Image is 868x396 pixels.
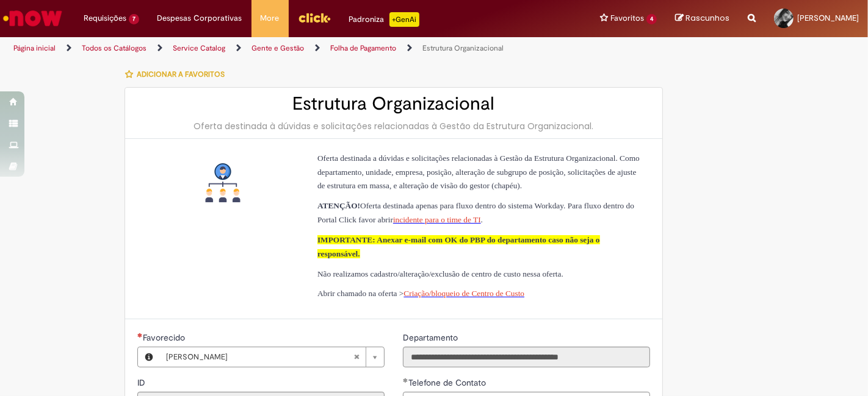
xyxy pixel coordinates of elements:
[137,377,148,389] label: Somente leitura - ID
[349,12,419,27] div: Padroniza
[393,215,481,224] a: incidente para o time de TI
[330,43,396,53] a: Folha de Pagamento
[675,13,729,24] a: Rascunhos
[797,13,859,23] span: [PERSON_NAME]
[389,12,419,27] p: +GenAi
[13,43,56,53] a: Página inicial
[347,347,366,367] abbr: Limpar campo Favorecido
[403,378,408,383] span: Obrigatório Preenchido
[403,347,650,367] input: Departamento
[137,333,143,338] span: Obrigatório Preenchido
[685,12,729,24] span: Rascunhos
[481,215,483,224] span: .
[403,332,460,343] span: Somente leitura - Departamento
[203,163,242,202] img: Estrutura Organizacional
[143,332,187,343] span: Necessários - Favorecido
[84,12,126,24] span: Requisições
[403,289,524,298] a: Criação/bloqueio de Centro de Custo
[317,235,600,258] span: IMPORTANTE: Anexar e-mail com OK do PBP do departamento caso não seja o responsável.
[137,120,650,132] div: Oferta destinada à dúvidas e solicitações relacionadas à Gestão da Estrutura Organizacional.
[317,269,563,278] span: Não realizamos cadastro/alteração/exclusão de centro de custo nessa oferta.
[137,69,225,79] span: Adicionar a Favoritos
[298,9,331,27] img: click_logo_yellow_360x200.png
[1,6,64,30] img: ServiceNow
[403,331,460,344] label: Somente leitura - Departamento
[82,43,146,53] a: Todos os Catálogos
[251,43,304,53] a: Gente e Gestão
[646,14,657,24] span: 4
[610,12,644,24] span: Favoritos
[317,154,640,191] span: Oferta destinada a dúvidas e solicitações relacionadas à Gestão da Estrutura Organizacional. Como...
[129,14,139,24] span: 7
[261,12,280,24] span: More
[137,94,650,114] h2: Estrutura Organizacional
[166,347,353,367] span: [PERSON_NAME]
[317,201,634,224] span: Oferta destinada apenas para fluxo dentro do sistema Workday. Para fluxo dentro do Portal Click f...
[157,12,242,24] span: Despesas Corporativas
[408,377,488,388] span: Telefone de Contato
[125,62,231,87] button: Adicionar a Favoritos
[317,201,360,210] span: ATENÇÃO!
[138,347,160,367] button: Favorecido, Visualizar este registro Gabriela Raquel Fonseca
[422,43,504,53] a: Estrutura Organizacional
[137,377,148,388] span: Somente leitura - ID
[160,347,384,367] a: [PERSON_NAME]Limpar campo Favorecido
[317,289,403,298] span: Abrir chamado na oferta >
[9,37,570,60] ul: Trilhas de página
[173,43,225,53] a: Service Catalog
